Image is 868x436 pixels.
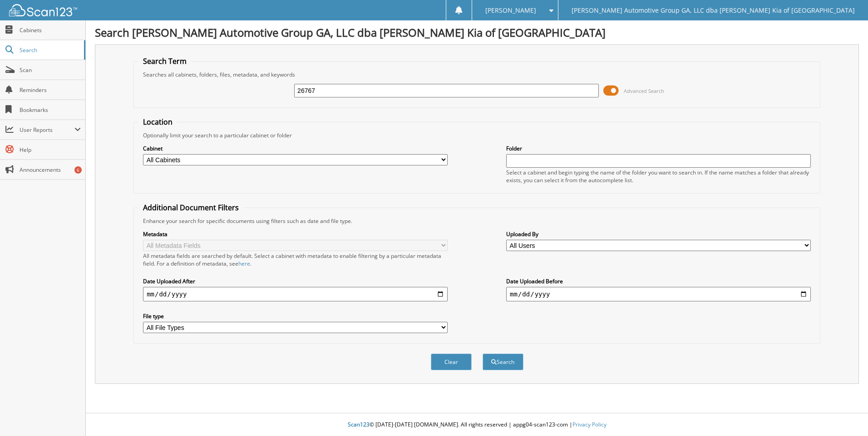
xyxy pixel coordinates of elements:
[348,421,370,428] span: Scan123
[624,87,664,94] span: Advanced Search
[143,230,448,238] label: Metadata
[138,131,815,139] div: Optionally limit your search to a particular cabinet or folder
[143,287,448,301] input: start
[238,260,250,267] a: here
[20,166,81,174] span: Announcements
[143,312,448,320] label: File type
[138,117,177,127] legend: Location
[506,287,811,301] input: end
[138,203,243,213] legend: Additional Document Filters
[506,169,811,184] div: Select a cabinet and begin typing the name of the folder you want to search in. If the name match...
[95,25,859,40] h1: Search [PERSON_NAME] Automotive Group GA, LLC dba [PERSON_NAME] Kia of [GEOGRAPHIC_DATA]
[86,414,868,436] div: © [DATE]-[DATE] [DOMAIN_NAME]. All rights reserved | appg04-scan123-com |
[483,354,523,370] button: Search
[20,66,81,74] span: Scan
[20,146,81,154] span: Help
[20,26,81,34] span: Cabinets
[506,145,811,152] label: Folder
[74,166,82,174] div: 6
[572,421,607,428] a: Privacy Policy
[20,46,79,54] span: Search
[20,86,81,94] span: Reminders
[143,145,448,152] label: Cabinet
[20,126,74,134] span: User Reports
[143,277,448,285] label: Date Uploaded After
[138,56,191,66] legend: Search Term
[138,71,815,78] div: Searches all cabinets, folders, files, metadata, and keywords
[431,354,472,370] button: Clear
[485,8,536,13] span: [PERSON_NAME]
[506,230,811,238] label: Uploaded By
[20,106,81,114] span: Bookmarks
[138,217,815,225] div: Enhance your search for specific documents using filters such as date and file type.
[143,252,448,267] div: All metadata fields are searched by default. Select a cabinet with metadata to enable filtering b...
[506,277,811,285] label: Date Uploaded Before
[9,4,77,16] img: scan123-logo-white.svg
[572,8,855,13] span: [PERSON_NAME] Automotive Group GA, LLC dba [PERSON_NAME] Kia of [GEOGRAPHIC_DATA]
